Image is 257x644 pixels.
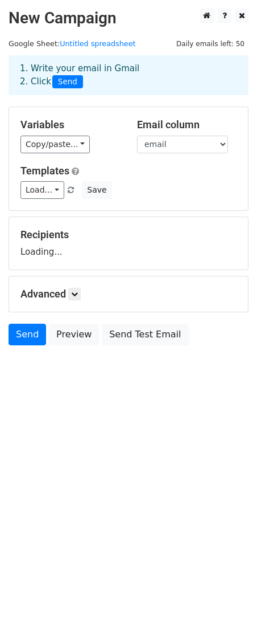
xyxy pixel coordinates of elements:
[20,165,69,177] a: Templates
[52,75,83,89] span: Send
[9,9,248,28] h2: New Campaign
[82,181,111,199] button: Save
[20,288,237,300] h5: Advanced
[11,62,246,88] div: 1. Write your email in Gmail 2. Click
[20,229,237,241] h5: Recipients
[20,181,64,199] a: Load...
[102,324,188,345] a: Send Test Email
[172,39,248,48] a: Daily emails left: 50
[9,324,46,345] a: Send
[137,119,237,131] h5: Email column
[60,39,135,48] a: Untitled spreadsheet
[172,38,248,50] span: Daily emails left: 50
[9,39,136,48] small: Google Sheet:
[49,324,99,345] a: Preview
[20,229,237,258] div: Loading...
[20,136,90,153] a: Copy/paste...
[20,119,120,131] h5: Variables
